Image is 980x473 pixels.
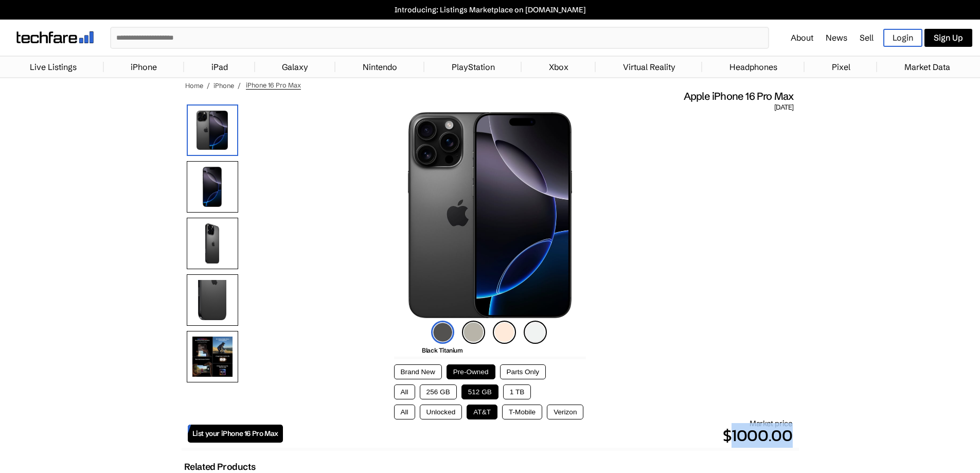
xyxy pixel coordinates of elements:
[774,103,793,112] span: [DATE]
[16,31,94,43] img: techfare logo
[187,161,238,213] img: Front
[358,57,402,77] a: Nintendo
[827,57,856,77] a: Pixel
[187,218,238,269] img: Rear
[447,57,500,77] a: PlayStation
[5,5,975,14] a: Introducing: Listings Marketplace on [DOMAIN_NAME]
[618,57,681,77] a: Virtual Reality
[188,425,283,443] a: List your iPhone 16 Pro Max
[184,461,256,472] h2: Related Products
[207,81,210,90] span: /
[461,384,498,399] button: 512 GB
[187,274,238,326] img: Camera
[192,429,278,438] span: List your iPhone 16 Pro Max
[447,364,495,379] button: Pre-Owned
[431,321,454,344] img: black-titanium-icon
[502,405,542,419] button: T-Mobile
[791,32,813,43] a: About
[126,57,162,77] a: iPhone
[420,405,462,419] button: Unlocked
[394,405,415,419] button: All
[283,423,793,448] p: $1000.00
[187,331,238,382] img: Features
[724,57,782,77] a: Headphones
[684,90,794,103] span: Apple iPhone 16 Pro Max
[25,57,82,77] a: Live Listings
[277,57,313,77] a: Galaxy
[187,104,238,156] img: iPhone 16 Pro Max
[213,81,234,90] a: iPhone
[547,405,583,419] button: Verizon
[394,364,442,379] button: Brand New
[493,321,516,344] img: desert-titanium-icon
[899,57,955,77] a: Market Data
[883,29,922,47] a: Login
[467,405,497,419] button: AT&T
[860,32,874,43] a: Sell
[524,321,547,344] img: white-titanium-icon
[503,384,531,399] button: 1 TB
[462,321,485,344] img: natural-titanium-icon
[544,57,574,77] a: Xbox
[246,81,301,90] span: iPhone 16 Pro Max
[420,384,457,399] button: 256 GB
[826,32,847,43] a: News
[206,57,233,77] a: iPad
[422,346,462,354] span: Black Titanium
[408,112,572,318] img: iPhone 16 Pro Max
[283,418,793,448] div: Market price
[238,81,241,90] span: /
[500,364,546,379] button: Parts Only
[394,384,415,399] button: All
[924,29,972,47] a: Sign Up
[185,81,203,90] a: Home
